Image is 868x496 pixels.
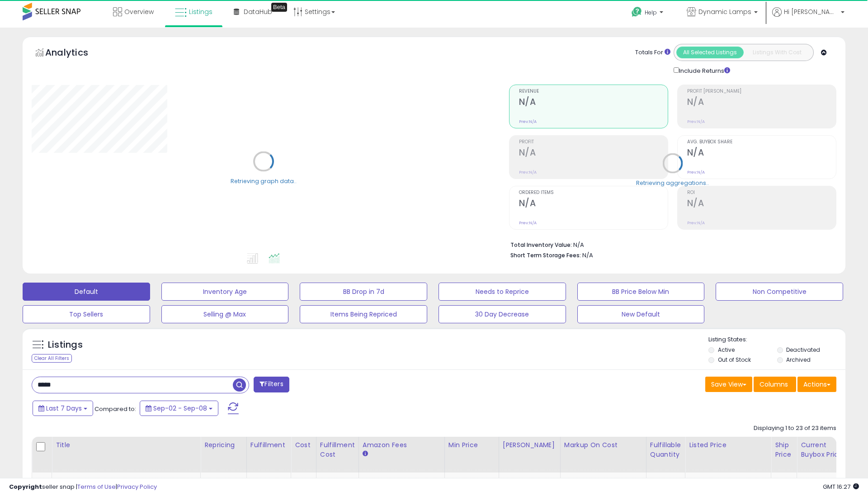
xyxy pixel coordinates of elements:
[140,401,218,416] button: Sep-02 - Sep-08
[667,66,741,76] div: Include Returns
[244,7,272,16] span: DataHub
[708,335,845,344] p: Listing States:
[676,47,744,58] button: All Selected Listings
[204,440,243,450] div: Repricing
[271,3,287,12] div: Tooltip anchor
[775,440,793,459] div: Ship Price
[56,440,197,450] div: Title
[46,404,82,413] span: Last 7 Days
[705,377,752,392] button: Save View
[786,346,820,354] label: Deactivated
[784,7,838,16] span: Hi [PERSON_NAME]
[189,7,212,16] span: Listings
[801,440,847,459] div: Current Buybox Price
[32,354,72,363] div: Clear All Filters
[254,377,289,392] button: Filters
[754,377,796,392] button: Columns
[295,440,312,450] div: Cost
[231,177,297,185] div: Retrieving graph data..
[363,450,368,458] small: Amazon Fees.
[448,440,495,450] div: Min Price
[439,305,566,323] button: 30 Day Decrease
[153,404,207,413] span: Sep-02 - Sep-08
[718,356,751,364] label: Out of Stock
[45,46,106,61] h5: Analytics
[250,440,287,450] div: Fulfillment
[320,440,355,459] div: Fulfillment Cost
[716,283,843,301] button: Non Competitive
[689,440,767,450] div: Listed Price
[77,482,116,491] a: Terms of Use
[300,305,427,323] button: Items Being Repriced
[9,483,157,491] div: seller snap | |
[124,7,154,16] span: Overview
[48,339,83,351] h5: Listings
[577,283,705,301] button: BB Price Below Min
[786,356,811,364] label: Archived
[23,283,150,301] button: Default
[33,401,93,416] button: Last 7 Days
[363,440,441,450] div: Amazon Fees
[23,305,150,323] button: Top Sellers
[503,440,557,450] div: [PERSON_NAME]
[743,47,811,58] button: Listings With Cost
[823,482,859,491] span: 2025-09-16 16:27 GMT
[645,9,657,16] span: Help
[560,437,646,472] th: The percentage added to the cost of goods (COGS) that forms the calculator for Min & Max prices.
[117,482,157,491] a: Privacy Policy
[94,405,136,413] span: Compared to:
[631,6,642,18] i: Get Help
[754,424,836,433] div: Displaying 1 to 23 of 23 items
[439,283,566,301] button: Needs to Reprice
[635,48,670,57] div: Totals For
[161,283,289,301] button: Inventory Age
[300,283,427,301] button: BB Drop in 7d
[759,380,788,389] span: Columns
[577,305,705,323] button: New Default
[161,305,289,323] button: Selling @ Max
[698,7,751,16] span: Dynamic Lamps
[650,440,681,459] div: Fulfillable Quantity
[718,346,735,354] label: Active
[797,377,836,392] button: Actions
[636,179,709,187] div: Retrieving aggregations..
[772,7,844,28] a: Hi [PERSON_NAME]
[9,482,42,491] strong: Copyright
[564,440,642,450] div: Markup on Cost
